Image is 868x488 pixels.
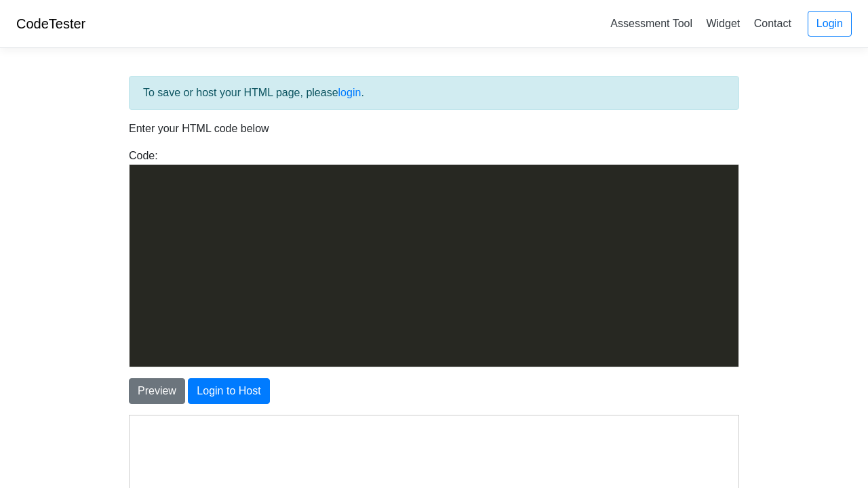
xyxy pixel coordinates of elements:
a: Contact [749,12,797,35]
div: To save or host your HTML page, please . [129,76,739,110]
a: login [338,87,361,98]
button: Login to Host [188,378,269,404]
div: Code: [119,148,749,367]
button: Preview [129,378,185,404]
a: Widget [701,12,745,35]
a: Assessment Tool [605,12,698,35]
p: Enter your HTML code below [129,121,739,137]
a: Login [808,11,852,37]
a: CodeTester [16,16,85,31]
